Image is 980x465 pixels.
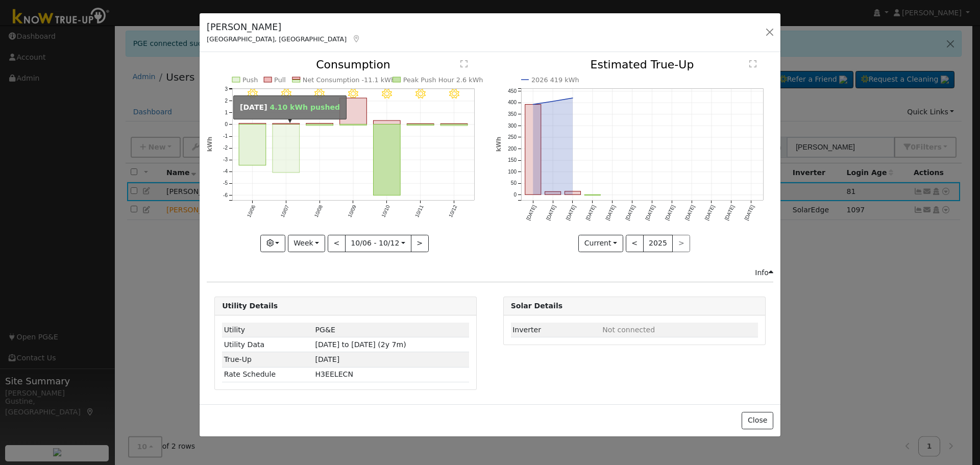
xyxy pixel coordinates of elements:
text: 1 [225,110,228,116]
text: [DATE] [565,204,576,221]
rect: onclick="" [239,124,266,125]
text: 450 [508,88,517,94]
text: [DATE] [723,204,735,221]
button: < [626,235,644,252]
text: Net Consumption -11.1 kWh [303,76,395,84]
circle: onclick="" [551,100,555,104]
text: 150 [508,158,517,163]
strong: Solar Details [511,302,562,310]
text: 10/11 [414,204,425,218]
text: Consumption [316,58,390,71]
i: 10/08 - Clear [315,89,325,99]
text: 2026 419 kWh [531,76,579,84]
rect: onclick="" [374,121,401,125]
i: 10/06 - Clear [248,89,258,99]
span: [GEOGRAPHIC_DATA], [GEOGRAPHIC_DATA] [207,35,347,43]
rect: onclick="" [306,125,333,126]
text: -5 [223,181,228,186]
td: True-Up [222,352,313,367]
a: Map [352,35,361,43]
text: 200 [508,146,517,152]
td: Inverter [511,323,601,337]
td: Rate Schedule [222,367,313,382]
text: Peak Push Hour 2.6 kWh [403,76,483,84]
text: 400 [508,100,517,106]
rect: onclick="" [340,125,367,126]
text: 0 [225,122,228,128]
text: Estimated True-Up [590,58,694,71]
text: [DATE] [664,204,676,221]
button: > [411,235,429,252]
strong: [DATE] [240,103,267,111]
span: D [315,370,353,378]
text: 2 [225,98,228,104]
text: [DATE] [703,204,715,221]
td: Utility [222,323,313,337]
button: < [328,235,346,252]
text: 50 [510,181,517,186]
rect: onclick="" [273,124,300,125]
text: [DATE] [525,204,537,221]
text: 10/07 [280,204,290,218]
text: 100 [508,169,517,175]
text: kWh [206,137,213,152]
text: -4 [223,169,228,175]
div: Info [755,267,773,278]
rect: onclick="" [374,125,401,195]
i: 10/11 - Clear [415,89,426,99]
text: -3 [223,157,228,163]
rect: onclick="" [441,125,468,126]
circle: onclick="" [531,103,535,107]
strong: Utility Details [222,302,278,310]
i: 10/07 - Clear [281,89,291,99]
rect: onclick="" [340,98,367,124]
i: 10/09 - Clear [348,89,358,99]
circle: onclick="" [571,96,575,100]
text: 10/06 [246,204,257,218]
text: 10/09 [347,204,358,218]
text: [DATE] [604,204,616,221]
text: kWh [495,137,502,152]
i: 10/12 - Clear [449,89,459,99]
text: 10/08 [313,204,324,218]
text: [DATE] [584,204,596,221]
text:  [460,60,468,68]
text: [DATE] [644,204,656,221]
i: 10/10 - Clear [382,89,392,99]
td: Utility Data [222,337,313,352]
span: ID: 16581823, authorized: 04/22/25 [315,326,335,334]
text: 250 [508,135,517,140]
rect: onclick="" [407,125,434,126]
text: -2 [223,145,228,151]
rect: onclick="" [525,105,541,195]
button: Close [742,412,773,429]
span: ID: null, authorized: None [602,326,655,334]
button: 10/06 - 10/12 [345,235,411,252]
text: Push [242,76,258,84]
button: Week [288,235,325,252]
text: -6 [223,192,228,198]
text: [DATE] [684,204,696,221]
button: Current [578,235,623,252]
span: 4.10 kWh pushed [269,103,340,111]
text: 10/12 [448,204,458,218]
rect: onclick="" [306,124,333,125]
td: [DATE] [313,352,469,367]
text: 0 [513,192,517,198]
text: 3 [225,86,228,92]
text: 350 [508,111,517,117]
text: 10/10 [381,204,391,218]
rect: onclick="" [239,125,266,165]
text: [DATE] [545,204,556,221]
text:  [749,60,756,68]
text: [DATE] [624,204,636,221]
h5: [PERSON_NAME] [207,20,361,34]
text: 300 [508,123,517,129]
rect: onclick="" [565,191,580,195]
rect: onclick="" [545,192,560,195]
span: [DATE] to [DATE] (2y 7m) [315,340,406,349]
text: -1 [223,134,228,139]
